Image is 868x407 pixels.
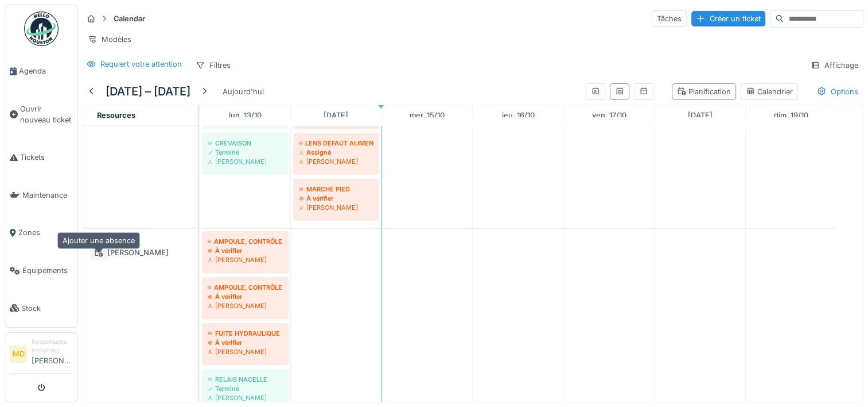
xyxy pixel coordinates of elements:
[5,90,77,139] a: Ouvrir nouveau ticket
[677,86,731,97] div: Planification
[218,84,268,99] div: Aujourd'hui
[5,176,77,214] a: Maintenance
[299,148,373,157] div: Assigné
[22,190,73,201] span: Maintenance
[299,203,373,212] div: [PERSON_NAME]
[299,157,373,166] div: [PERSON_NAME]
[208,157,283,166] div: [PERSON_NAME]
[24,11,59,46] img: Badge_color-CXgf-gQk.svg
[499,107,537,123] a: 16 octobre 2025
[685,107,715,123] a: 18 octobre 2025
[5,214,77,252] a: Zones
[208,283,283,292] div: AMPOULE, CONTRÔLE NIVEAU
[18,227,73,238] span: Zones
[208,255,283,264] div: [PERSON_NAME]
[5,252,77,290] a: Équipements
[10,345,27,363] li: MD
[208,301,283,310] div: [PERSON_NAME]
[57,232,140,249] div: Ajouter une absence
[21,303,73,314] span: Stock
[32,337,73,355] div: Responsable technicien
[691,11,765,26] div: Créer un ticket
[22,265,73,276] span: Équipements
[299,194,373,203] div: À vérifier
[208,338,283,347] div: À vérifier
[5,52,77,90] a: Agenda
[812,83,863,100] div: Options
[208,139,283,148] div: CREVAISON
[100,59,182,70] div: Requiert votre attention
[208,393,283,402] div: [PERSON_NAME]
[10,337,73,374] a: MD Responsable technicien[PERSON_NAME]
[208,292,283,301] div: À vérifier
[208,375,283,384] div: RELAIS NACELLE
[746,86,793,97] div: Calendrier
[321,107,351,123] a: 14 octobre 2025
[208,246,283,255] div: À vérifier
[32,337,73,371] li: [PERSON_NAME]
[20,152,73,163] span: Tickets
[97,111,135,120] span: Resources
[109,13,150,24] strong: Calendar
[208,347,283,356] div: [PERSON_NAME]
[208,148,283,157] div: Terminé
[83,31,137,48] div: Modèles
[226,107,264,123] a: 13 octobre 2025
[20,103,73,125] span: Ouvrir nouveau ticket
[589,107,629,123] a: 17 octobre 2025
[90,245,190,260] div: [PERSON_NAME]
[208,384,283,393] div: Terminé
[5,289,77,327] a: Stock
[407,107,447,123] a: 15 octobre 2025
[208,329,283,338] div: FUITE HYDRAULIQUE
[19,66,73,76] span: Agenda
[652,10,687,27] div: Tâches
[5,139,77,176] a: Tickets
[771,107,811,123] a: 19 octobre 2025
[190,57,236,74] div: Filtres
[299,185,373,194] div: MARCHE PIED
[299,139,373,148] div: LENS DEFAUT ALIMENTATION GAZOLE
[208,237,283,246] div: AMPOULE, CONTRÔLE NIVEAU
[106,85,190,98] h5: [DATE] – [DATE]
[805,57,863,74] div: Affichage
